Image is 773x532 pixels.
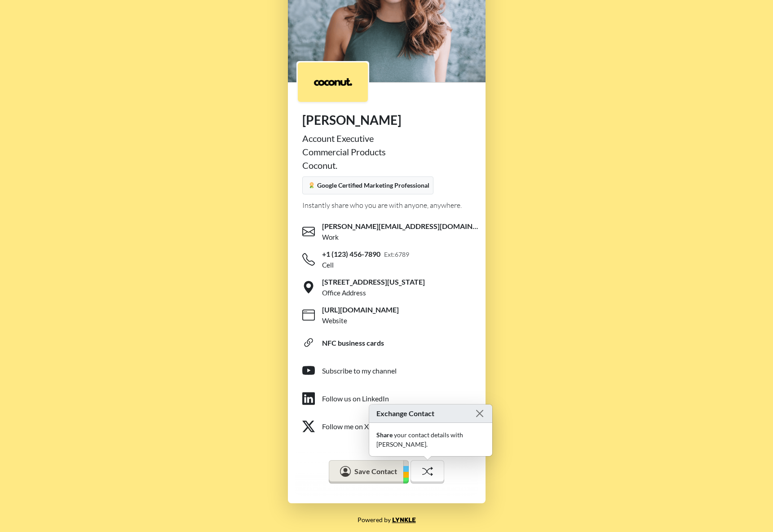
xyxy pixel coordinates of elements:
[302,357,478,385] a: Subscribe to my channel
[392,516,416,524] a: Lynkle
[376,431,393,439] strong: Share
[322,421,369,432] div: Follow me on X
[302,413,478,440] a: Follow me on X
[384,250,409,259] small: Ext: 6789
[302,113,471,128] h1: [PERSON_NAME]
[302,158,471,172] div: Coconut.
[317,182,429,189] span: Google Certified Marketing Professional
[322,365,397,376] div: Subscribe to my channel
[302,246,478,273] a: +1 (123) 456-7890Ext:6789Cell
[322,249,380,259] span: +1 (123) 456-7890
[354,467,397,475] span: Save Contact
[302,385,478,413] a: Follow us on LinkedIn
[298,62,368,102] img: logo
[322,232,339,242] div: Work
[329,460,409,484] button: Save Contact
[322,260,334,270] div: Cell
[474,408,485,419] button: Close
[376,431,463,448] span: your contact details with [PERSON_NAME] .
[302,132,471,145] div: Account Executive
[302,301,478,329] a: [URL][DOMAIN_NAME]Website
[322,393,389,404] div: Follow us on LinkedIn
[322,288,366,298] div: Office Address
[322,221,478,231] span: [PERSON_NAME][EMAIL_ADDRESS][DOMAIN_NAME]
[322,316,347,326] div: Website
[322,338,384,348] div: NFC business cards
[302,273,478,301] a: [STREET_ADDRESS][US_STATE]Office Address
[358,516,416,523] small: Powered by
[376,408,434,419] span: Exchange Contact
[322,277,425,287] span: [STREET_ADDRESS][US_STATE]
[322,305,399,315] span: [URL][DOMAIN_NAME]
[302,218,478,246] a: [PERSON_NAME][EMAIL_ADDRESS][DOMAIN_NAME]Work
[302,200,471,211] div: Instantly share who you are with anyone, anywhere.
[302,329,478,357] a: NFC business cards
[302,145,471,158] div: Commercial Products
[306,180,317,191] img: accreditation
